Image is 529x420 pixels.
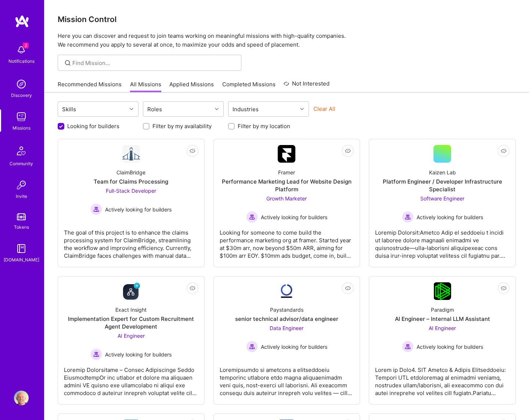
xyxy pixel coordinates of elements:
span: Actively looking for builders [105,206,172,213]
div: Framer [278,169,295,176]
div: Notifications [8,57,35,65]
label: Filter by my location [238,122,290,130]
span: Data Engineer [270,325,303,331]
i: icon Chevron [300,107,304,111]
img: Invite [14,178,29,192]
a: Company LogoExact InsightImplementation Expert for Custom Recruitment Agent DevelopmentAI Enginee... [64,282,198,398]
div: Team for Claims Processing [94,178,168,185]
div: Loremipsumdo si ametcons a elitseddoeiu temporinc utlabore etdo magna aliquaenimadm veni quis, no... [220,360,354,397]
img: bell [14,43,29,57]
button: Clear All [313,105,335,113]
div: Skills [60,104,78,115]
div: Tokens [14,223,29,231]
span: Growth Marketer [266,195,307,202]
i: icon EyeClosed [345,148,351,154]
a: Company LogoPaystandardssenior technical advisor/data engineerData Engineer Actively looking for ... [220,282,354,398]
span: Actively looking for builders [261,343,327,351]
div: senior technical advisor/data engineer [235,315,338,323]
a: Kaizen LabPlatform Engineer / Developer Infrastructure SpecialistSoftware Engineer Actively looki... [375,145,510,261]
img: Actively looking for builders [90,348,102,360]
a: Company LogoClaimBridgeTeam for Claims ProcessingFull-Stack Developer Actively looking for builde... [64,145,198,261]
a: Company LogoParadigmAI Engineer – Internal LLM AssistantAI Engineer Actively looking for builders... [375,282,510,398]
label: Looking for builders [67,122,119,130]
div: Lorem ip Dolo4. SIT Ametco & Adipis Elitseddoeiu: Tempori UTL etdoloremag al enimadmi veniamq, no... [375,360,510,397]
i: icon EyeClosed [190,148,195,154]
div: Missions [12,124,30,132]
span: AI Engineer [118,333,145,339]
span: 2 [23,43,29,48]
span: Actively looking for builders [105,351,172,358]
a: Completed Missions [222,80,276,93]
a: Company LogoFramerPerformance Marketing Lead for Website Design PlatformGrowth Marketer Actively ... [220,145,354,261]
a: Recommended Missions [58,80,122,93]
span: Full-Stack Developer [106,188,156,194]
a: Applied Missions [169,80,214,93]
a: Not Interested [284,79,330,93]
img: tokens [17,213,26,220]
div: [DOMAIN_NAME] [4,256,39,264]
img: discovery [14,77,29,91]
span: Software Engineer [420,195,464,202]
div: Exact Insight [115,306,147,314]
img: User Avatar [14,391,29,405]
img: teamwork [14,109,29,124]
div: Invite [16,192,27,200]
i: icon EyeClosed [501,285,507,291]
div: Loremip Dolorsit:Ametco Adip el seddoeiu t incidi ut laboree dolore magnaali enimadmi ve quisnost... [375,223,510,260]
img: guide book [14,241,29,256]
div: Platform Engineer / Developer Infrastructure Specialist [375,178,510,193]
img: Actively looking for builders [402,211,414,223]
i: icon SearchGrey [64,59,72,67]
div: Paystandards [270,306,303,314]
img: Company Logo [434,282,451,300]
img: Company Logo [278,282,295,300]
i: icon EyeClosed [345,285,351,291]
img: Actively looking for builders [402,341,414,352]
a: User Avatar [12,391,30,405]
div: The goal of this project is to enhance the claims processing system for ClaimBridge, streamlining... [64,223,198,260]
img: logo [15,15,29,28]
img: Company Logo [122,282,140,300]
span: AI Engineer [429,325,456,331]
div: Community [10,160,33,167]
i: icon Chevron [130,107,133,111]
h3: Mission Control [58,15,516,24]
a: All Missions [130,80,161,93]
img: Actively looking for builders [90,203,102,215]
input: Find Mission... [72,59,236,67]
p: Here you can discover and request to join teams working on meaningful missions with high-quality ... [58,32,516,49]
i: icon EyeClosed [190,285,195,291]
div: Loremip Dolorsitame – Consec Adipiscinge Seddo EiusmodtempOr inc utlabor et dolore ma aliquaen ad... [64,360,198,397]
div: Performance Marketing Lead for Website Design Platform [220,178,354,193]
div: Industries [231,104,260,115]
div: Roles [145,104,164,115]
div: Kaizen Lab [429,169,456,176]
div: AI Engineer – Internal LLM Assistant [395,315,490,323]
img: Actively looking for builders [246,211,258,223]
i: icon Chevron [215,107,219,111]
img: Company Logo [278,145,295,163]
span: Actively looking for builders [417,343,483,351]
div: Discovery [11,91,32,99]
img: Actively looking for builders [246,341,258,352]
div: Implementation Expert for Custom Recruitment Agent Development [64,315,198,330]
div: Looking for someone to come build the performance marketing org at framer. Started year at $30m a... [220,223,354,260]
span: Actively looking for builders [261,213,327,221]
img: Company Logo [122,145,140,163]
i: icon EyeClosed [501,148,507,154]
img: Community [12,142,30,160]
span: Actively looking for builders [417,213,483,221]
div: ClaimBridge [116,169,145,176]
div: Paradigm [431,306,454,314]
label: Filter by my availability [152,122,212,130]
